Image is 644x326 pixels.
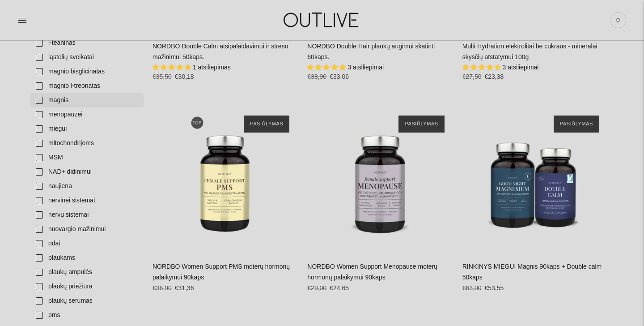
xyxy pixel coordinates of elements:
span: 0 [612,14,624,26]
a: magnio l-treonatas [30,79,144,93]
s: €38,90 [307,73,326,80]
a: RINKINYS MIEGUI Magnis 90kaps + Double calm 50kaps [462,263,602,281]
span: €23,38 [484,73,504,80]
a: plaukams [30,251,144,265]
span: €53,55 [484,284,504,292]
a: miegui [30,122,144,136]
a: MSM [30,150,144,165]
span: €33,06 [330,73,349,80]
a: NAD+ didinimui [30,165,144,179]
span: 1 atsiliepimas [193,64,231,71]
s: €27,50 [462,73,482,80]
a: NORDBO Double Hair plaukų augimui skatinti 60kaps. [307,43,435,60]
a: plaukų priežiūra [30,279,144,294]
a: naujiena [30,179,144,193]
img: OUTLIVE [266,4,378,35]
a: pms [30,308,144,322]
a: plaukų serumas [30,294,144,308]
a: NORDBO Women Support Menopause moterų hormonų palaikymui 90kaps [307,107,453,253]
span: 5.00 stars [307,64,347,71]
s: €29,00 [307,284,326,292]
a: NORDBO Women Support PMS moterų hormonų palaikymui 90kaps [153,263,290,281]
span: €30,18 [175,73,194,80]
a: NORDBO Women Support PMS moterų hormonų palaikymui 90kaps [153,107,298,253]
a: magnio bisglicinatas [30,64,144,79]
a: nervinei sistemai [30,193,144,208]
a: mitochondrijoms [30,136,144,150]
a: menopauzei [30,107,144,122]
a: 0 [610,10,626,30]
a: ląstelių sveikatai [30,50,144,64]
a: odai [30,236,144,251]
span: 3 atsiliepimai [347,64,384,71]
a: nuovargio mažinimui [30,222,144,236]
a: NORDBO Women Support Menopause moterų hormonų palaikymui 90kaps [307,263,437,281]
a: plaukų ampulės [30,265,144,279]
span: 4.67 stars [462,64,503,71]
s: €63,00 [462,284,482,292]
span: €24,65 [330,284,349,292]
a: magnis [30,93,144,107]
s: €35,50 [153,73,172,80]
s: €36,90 [153,284,172,292]
span: €31,36 [175,284,194,292]
a: Multi Hydration elektrolitai be cukraus - mineralai skysčių atstatymui 100g [462,43,597,60]
a: RINKINYS MIEGUI Magnis 90kaps + Double calm 50kaps [462,107,608,253]
span: 3 atsiliepimai [503,64,539,71]
a: nervų sistemai [30,208,144,222]
a: NORDBO Double Calm atsipalaidavimui ir streso mažinimui 50kaps. [153,43,288,60]
span: 5.00 stars [153,64,193,71]
a: l-teaninas [30,36,144,50]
